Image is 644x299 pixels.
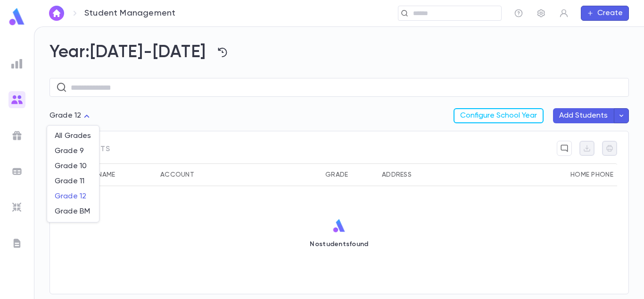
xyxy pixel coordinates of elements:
[55,146,91,156] span: Grade 9
[55,131,91,141] span: All Grades
[55,162,91,171] span: Grade 10
[55,207,91,216] span: Grade BM
[55,177,91,186] span: Grade 11
[55,192,91,201] span: Grade 12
